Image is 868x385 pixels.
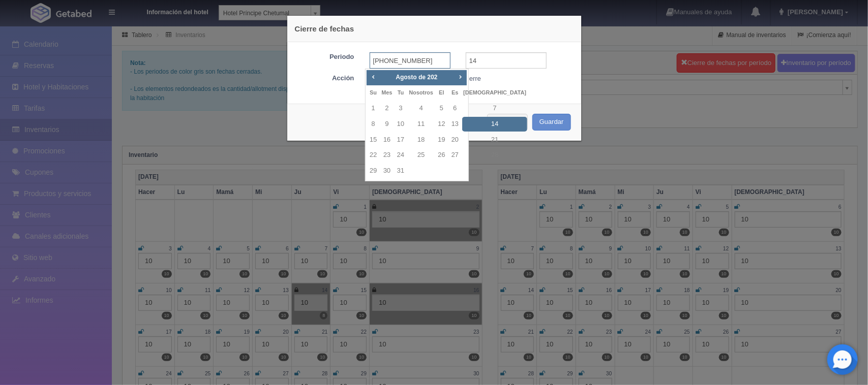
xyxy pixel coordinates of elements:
[452,151,459,158] font: 27
[382,89,393,95] font: Mes
[540,118,564,125] font: Guardar
[383,167,391,174] font: 30
[420,104,423,112] font: 4
[372,120,375,127] font: 8
[462,148,527,163] a: 28
[435,101,447,116] a: 5
[435,133,447,147] a: 19
[370,151,377,158] font: 22
[491,136,498,143] font: 21
[370,136,377,143] font: 15
[398,89,404,95] font: Tu
[370,52,451,69] input: DD/MM/AAAA
[449,148,461,163] a: 27
[397,136,404,143] font: 17
[462,101,527,116] a: 7
[398,89,404,95] span: Martes
[397,151,404,158] font: 24
[395,164,407,178] a: 31
[367,101,379,116] a: 1
[532,114,571,131] button: Guardar
[439,89,444,95] span: Jueves
[395,117,407,132] a: 10
[330,53,354,60] font: Periodo
[383,136,391,143] font: 16
[440,104,443,112] font: 5
[452,89,458,95] span: Viernes
[372,104,375,112] font: 1
[435,148,447,163] a: 26
[370,89,377,95] font: Su
[463,89,526,95] font: [DEMOGRAPHIC_DATA]
[395,133,407,147] a: 17
[385,104,388,112] font: 2
[385,120,388,127] font: 9
[417,151,425,158] font: 25
[435,117,447,132] a: 12
[332,74,354,82] font: Acción
[466,52,547,69] input: DD/MM/AAAA
[438,136,445,143] font: 19
[417,136,425,143] font: 18
[462,117,527,132] a: 14
[449,101,461,116] a: 6
[438,120,445,127] font: 12
[408,133,434,147] a: 18
[399,104,402,112] font: 3
[380,117,393,132] a: 9
[370,167,377,174] font: 29
[396,74,416,81] font: Agosto
[367,148,379,163] a: 22
[382,89,393,95] span: Lunes
[408,117,434,132] a: 11
[380,164,393,178] a: 30
[408,101,434,116] a: 4
[368,71,379,82] a: Anterior
[438,151,445,158] font: 26
[383,151,391,158] font: 23
[417,120,425,127] font: 11
[380,148,393,163] a: 23
[455,71,466,82] a: Próximo
[395,101,407,116] a: 3
[380,133,393,147] a: 16
[295,24,354,33] font: Cierre de fechas
[452,89,458,95] font: Es
[449,117,461,132] a: 13
[367,133,379,147] a: 15
[397,120,404,127] font: 10
[367,117,379,132] a: 8
[452,136,459,143] font: 20
[409,89,433,95] span: Miércoles
[491,120,498,127] font: 14
[453,104,457,112] font: 6
[397,167,404,174] font: 31
[367,164,379,178] a: 29
[380,101,393,116] a: 2
[452,120,459,127] font: 13
[449,133,461,147] a: 20
[439,89,444,95] font: El
[408,148,434,163] a: 25
[370,89,377,95] span: Domingo
[493,104,497,112] font: 7
[418,74,437,81] font: de 202
[409,89,433,95] font: Nosotros
[462,133,527,147] a: 21
[463,89,526,95] span: Sábado
[395,148,407,163] a: 24
[491,151,498,158] font: 28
